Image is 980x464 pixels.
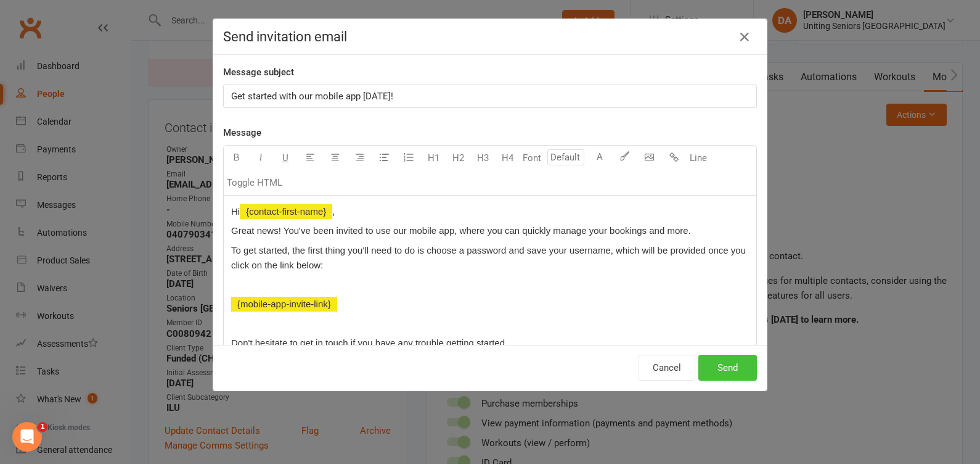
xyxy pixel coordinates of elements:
span: U [282,152,288,164]
span: 1 [38,422,47,432]
label: Message subject [223,65,294,80]
button: Close [735,27,754,47]
button: Line [686,146,711,170]
iframe: Intercom live chat [12,422,42,452]
button: Toggle HTML [224,170,285,195]
span: Don't hesitate to get in touch if you have any trouble getting started. [231,338,507,348]
button: Font [520,146,544,170]
button: H1 [421,146,446,170]
span: Great news! You've been invited to use our mobile app, where you can quickly manage your bookings... [231,225,691,236]
input: Default [547,149,584,165]
button: H3 [470,146,495,170]
span: Get started with our mobile app [DATE]! [231,91,393,102]
h4: Send invitation email [223,29,757,44]
button: H4 [495,146,520,170]
button: Cancel [639,355,695,381]
span: To get started, the first thing you'll need to do is choose a password and save your username, wh... [231,245,748,270]
label: Message [223,125,261,140]
button: A [587,146,612,170]
button: Send [698,355,757,381]
span: Hi [231,206,240,217]
button: H2 [446,146,470,170]
span: , [332,206,335,217]
button: U [273,146,298,170]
